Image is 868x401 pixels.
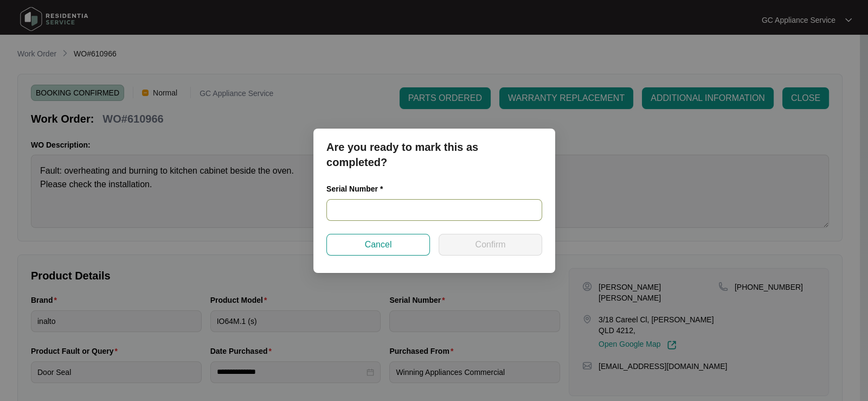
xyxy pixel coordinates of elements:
p: Are you ready to mark this as [326,139,542,155]
button: Cancel [326,234,430,256]
button: Confirm [439,234,542,256]
p: completed? [326,155,542,170]
label: Serial Number * [326,183,391,194]
span: Cancel [364,238,391,251]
